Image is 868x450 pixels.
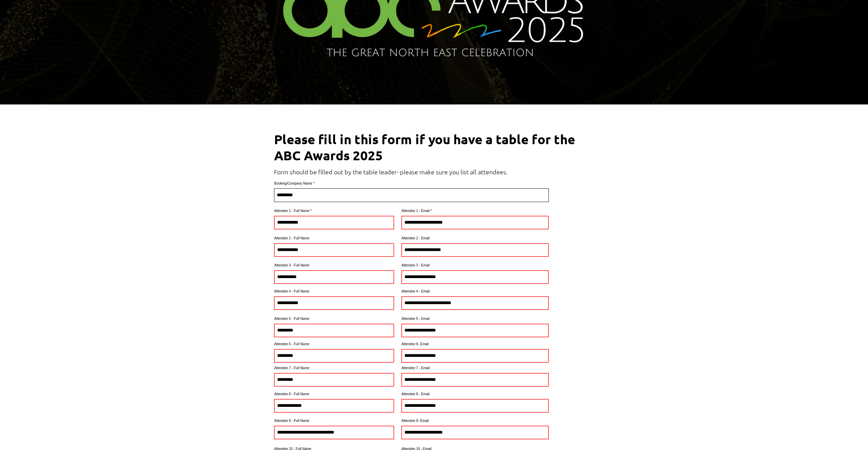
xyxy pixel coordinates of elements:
[401,264,549,267] label: Attendee 3 - Email
[401,342,549,346] label: Attendee 6- Email
[274,264,394,267] label: Attendee 3 - Full Name
[274,237,394,240] label: Attendee 2 - Full Name
[274,419,394,423] label: Attendee 9 - Full Name
[274,392,394,396] label: Attendee 8 - Full Name
[274,182,549,185] label: Booking/Company Name
[274,131,575,163] span: Please fill in this form if you have a table for the ABC Awards 2025
[401,209,549,213] label: Attendee 1 - Email
[274,317,394,321] label: Attendee 5 - Full Name
[274,366,394,370] label: Attendee 7 - Full Name
[274,342,394,346] label: Attendee 6 - Full Name
[274,209,394,213] label: Attendee 1 - Full Name
[401,290,549,293] label: Attendee 4 - Email
[401,366,549,370] label: Attendee 7 - Email
[274,168,507,176] span: Form should be filled out by the table leader- please make sure you list all attendees.
[401,317,549,321] label: Attendee 5 - Email
[401,392,549,396] label: Attendee 8 - Email
[401,237,549,240] label: Attendee 2 - Email
[274,290,394,293] label: Attendee 4 - Full Name
[401,419,549,423] label: Attendee 9- Email
[274,209,394,229] div: main content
